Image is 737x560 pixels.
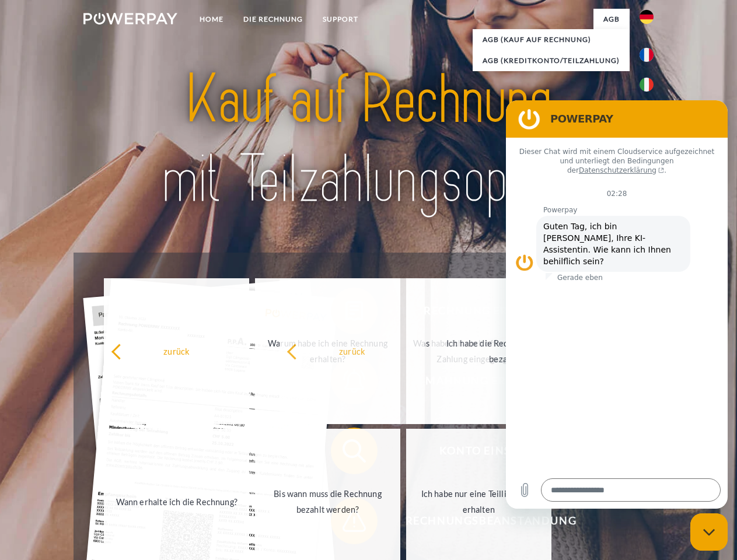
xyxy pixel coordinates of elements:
a: Home [190,9,233,30]
a: AGB (Kreditkonto/Teilzahlung) [473,50,630,71]
a: AGB (Kauf auf Rechnung) [473,29,630,50]
img: logo-powerpay-white.svg [83,13,177,24]
div: Ich habe die Rechnung bereits bezahlt [438,335,569,367]
iframe: Schaltfläche zum Öffnen des Messaging-Fensters; Konversation läuft [690,513,728,551]
img: it [640,78,654,92]
div: zurück [111,343,242,359]
iframe: Messaging-Fenster [506,100,728,509]
img: fr [640,48,654,62]
div: Bis wann muss die Rechnung bezahlt werden? [262,486,393,517]
div: Ich habe nur eine Teillieferung erhalten [413,486,544,517]
div: Wann erhalte ich die Rechnung? [111,494,242,509]
img: de [640,10,654,24]
a: agb [593,9,630,30]
a: DIE RECHNUNG [233,9,313,30]
img: title-powerpay_de.svg [111,56,626,223]
div: zurück [287,343,418,359]
div: Warum habe ich eine Rechnung erhalten? [262,335,393,367]
a: SUPPORT [313,9,368,30]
